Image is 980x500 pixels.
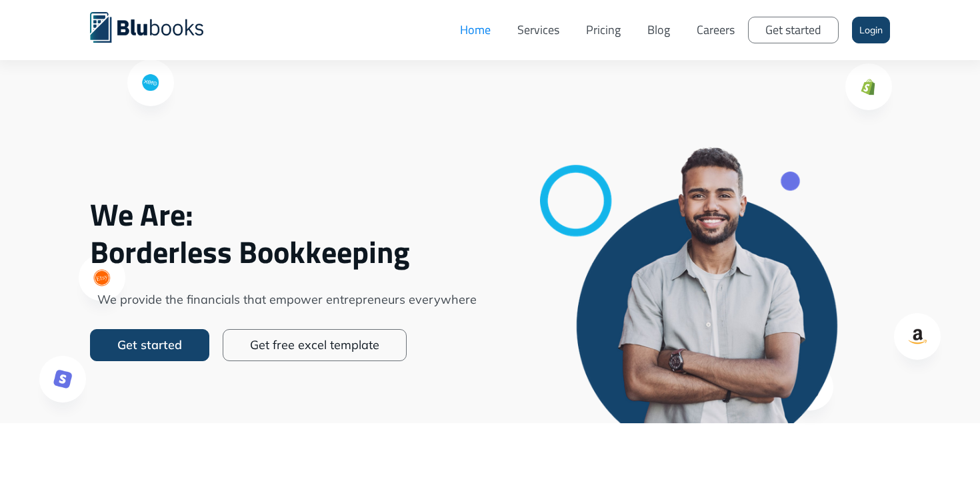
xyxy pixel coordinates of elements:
a: Pricing [573,10,634,50]
a: Get free excel template [223,329,407,361]
a: Services [504,10,573,50]
a: Login [852,17,890,43]
a: Get started [748,17,839,43]
a: Blog [634,10,683,50]
a: Home [447,10,504,50]
span: We provide the financials that empower entrepreneurs everywhere [90,290,483,309]
a: Get started [90,329,209,361]
a: home [90,10,223,43]
a: Careers [683,10,748,50]
span: Borderless Bookkeeping [90,233,483,270]
span: We Are: [90,196,483,233]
